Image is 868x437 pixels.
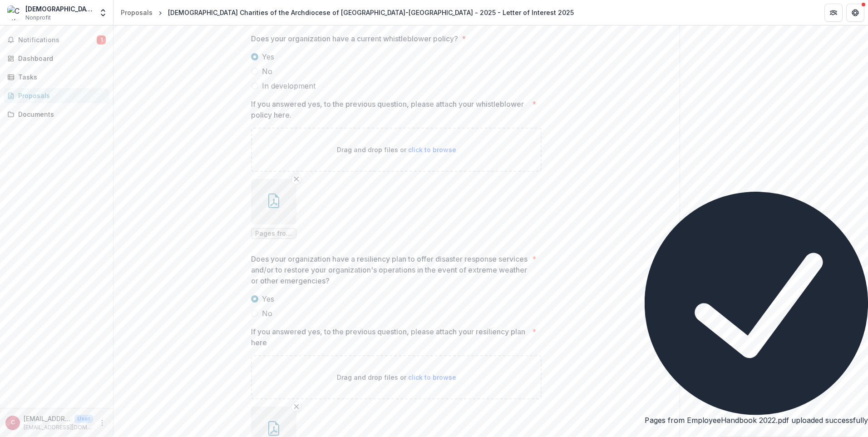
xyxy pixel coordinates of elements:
div: Proposals [121,8,153,17]
p: [EMAIL_ADDRESS][DOMAIN_NAME] [24,423,93,432]
div: Remove FilePages from EmployeeHandbook 2022.pdf [251,179,296,239]
div: Dashboard [18,54,102,63]
a: Tasks [4,70,109,84]
span: click to browse [408,373,456,381]
span: 1 [97,35,106,45]
div: clorensen@catholiccharities.org [11,420,15,426]
span: No [262,308,272,319]
p: [EMAIL_ADDRESS][DOMAIN_NAME] [24,414,71,423]
p: Drag and drop files or [337,372,456,382]
span: In development [262,80,316,91]
a: Proposals [117,6,156,19]
button: Get Help [846,4,864,22]
div: [DEMOGRAPHIC_DATA] Charities of the Archdiocese of [GEOGRAPHIC_DATA]-[GEOGRAPHIC_DATA] - 2025 - L... [168,8,574,17]
button: Notifications1 [4,33,109,47]
a: Documents [4,107,109,122]
span: click to browse [408,146,456,154]
div: Tasks [18,72,102,82]
button: Remove File [291,174,302,184]
p: Does your organization have a resiliency plan to offer disaster response services and/or to resto... [251,253,528,286]
div: Proposals [18,91,102,100]
p: If you answered yes, to the previous question, please attach your resiliency plan here [251,326,528,348]
a: Dashboard [4,51,109,66]
nav: breadcrumb [117,6,577,19]
a: Proposals [4,88,109,103]
p: If you answered yes, to the previous question, please attach your whistleblower policy here. [251,99,528,120]
span: Nonprofit [25,14,51,22]
p: Drag and drop files or [337,145,456,154]
p: User [74,415,93,423]
div: Documents [18,109,102,119]
button: Partners [824,4,843,22]
button: Open entity switcher [97,4,109,22]
span: Yes [262,293,274,304]
span: Notifications [18,36,97,44]
img: Catholic Charities of the Archdiocese of Galveston-Houston [7,5,22,20]
span: Pages from EmployeeHandbook 2022.pdf [255,230,292,238]
button: Remove File [291,401,302,412]
p: Does your organization have a current whistleblower policy? [251,33,458,44]
div: [DEMOGRAPHIC_DATA] Charities of the Archdiocese of [GEOGRAPHIC_DATA]-[GEOGRAPHIC_DATA] [25,4,93,14]
span: No [262,66,272,77]
button: More [97,417,108,428]
span: Yes [262,51,274,62]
